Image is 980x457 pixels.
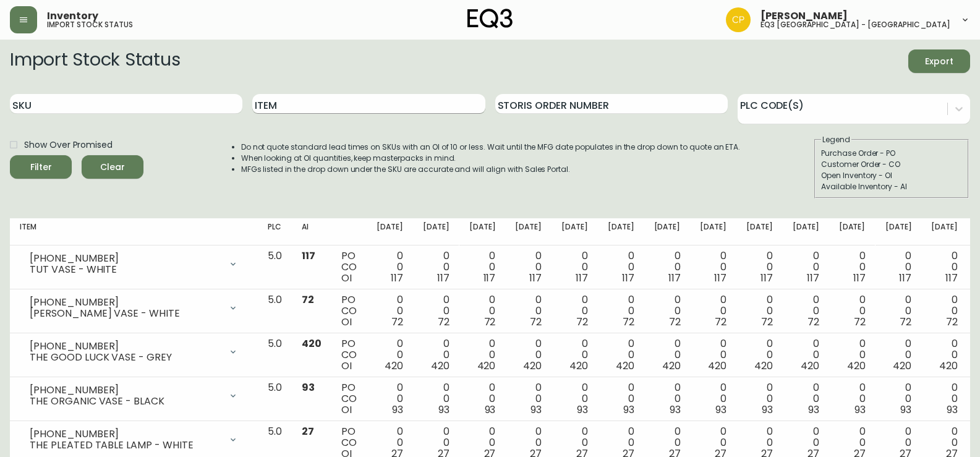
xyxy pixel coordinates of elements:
span: 117 [945,271,958,285]
td: 5.0 [258,377,292,421]
span: 420 [939,359,958,373]
button: Filter [10,155,72,179]
span: 420 [616,359,634,373]
img: d4538ce6a4da033bb8b50397180cc0a5 [726,7,751,32]
button: Clear [82,155,143,179]
span: 117 [761,271,773,285]
div: 0 0 [793,250,819,284]
div: [PHONE_NUMBER] [30,297,221,308]
div: 0 0 [885,294,912,328]
div: TUT VASE - WHITE [30,264,221,275]
span: 420 [893,359,911,373]
div: 0 0 [700,294,726,328]
div: 0 0 [469,294,496,328]
div: 0 0 [561,382,588,416]
span: OI [341,403,352,417]
div: 0 0 [839,338,866,372]
div: 0 0 [654,250,681,284]
div: 0 0 [423,382,450,416]
div: 0 0 [377,382,403,416]
span: Clear [92,160,134,175]
div: 0 0 [746,382,773,416]
span: 93 [392,403,403,417]
span: 420 [708,359,726,373]
div: 0 0 [885,250,912,284]
div: 0 0 [377,250,403,284]
span: 117 [302,249,315,263]
span: 117 [622,271,634,285]
h5: eq3 [GEOGRAPHIC_DATA] - [GEOGRAPHIC_DATA] [761,21,950,28]
span: 117 [391,271,403,285]
div: 0 0 [608,382,634,416]
span: 93 [715,403,726,417]
th: [DATE] [505,218,552,246]
div: Customer Order - CO [821,159,962,170]
div: 0 0 [931,294,958,328]
span: OI [341,271,352,285]
span: 420 [523,359,542,373]
div: 0 0 [654,338,681,372]
span: 420 [754,359,773,373]
th: [DATE] [598,218,644,246]
div: 0 0 [469,338,496,372]
span: 420 [477,359,496,373]
div: PO CO [341,382,357,416]
div: 0 0 [793,338,819,372]
span: 93 [762,403,773,417]
div: PO CO [341,294,357,328]
img: logo [467,9,513,28]
th: [DATE] [783,218,829,246]
div: 0 0 [746,338,773,372]
div: 0 0 [469,250,496,284]
span: 72 [761,315,773,329]
div: 0 0 [608,250,634,284]
span: 72 [484,315,496,329]
div: PO CO [341,250,357,284]
div: THE ORGANIC VASE - BLACK [30,396,221,407]
th: [DATE] [876,218,922,246]
div: 0 0 [793,382,819,416]
div: 0 0 [561,250,588,284]
div: [PHONE_NUMBER]TUT VASE - WHITE [20,250,248,278]
div: [PHONE_NUMBER]THE GOOD LUCK VASE - GREY [20,338,248,365]
span: 117 [668,271,681,285]
th: [DATE] [413,218,459,246]
div: 0 0 [423,338,450,372]
li: When looking at OI quantities, keep masterpacks in mind. [241,153,741,164]
span: 27 [302,424,314,438]
legend: Legend [821,134,851,145]
td: 5.0 [258,333,292,377]
div: [PHONE_NUMBER][PERSON_NAME] VASE - WHITE [20,294,248,322]
div: 0 0 [561,294,588,328]
span: 420 [847,359,866,373]
span: 117 [484,271,496,285]
th: AI [292,218,331,246]
th: [DATE] [736,218,783,246]
div: 0 0 [608,338,634,372]
th: [DATE] [921,218,968,246]
span: 93 [670,403,681,417]
span: 117 [899,271,911,285]
div: 0 0 [746,294,773,328]
div: 0 0 [931,382,958,416]
td: 5.0 [258,246,292,289]
span: Show Over Promised [24,139,113,152]
span: 72 [807,315,819,329]
div: 0 0 [839,382,866,416]
div: 0 0 [423,294,450,328]
div: 0 0 [423,250,450,284]
span: 420 [801,359,819,373]
div: PO CO [341,338,357,372]
div: 0 0 [515,382,542,416]
span: 93 [485,403,496,417]
span: [PERSON_NAME] [761,11,848,21]
div: 0 0 [700,338,726,372]
div: 0 0 [885,382,912,416]
div: Open Inventory - OI [821,170,962,181]
div: 0 0 [515,250,542,284]
span: 93 [854,403,866,417]
span: 72 [715,315,726,329]
div: 0 0 [608,294,634,328]
div: 0 0 [515,338,542,372]
div: [PHONE_NUMBER] [30,385,221,396]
